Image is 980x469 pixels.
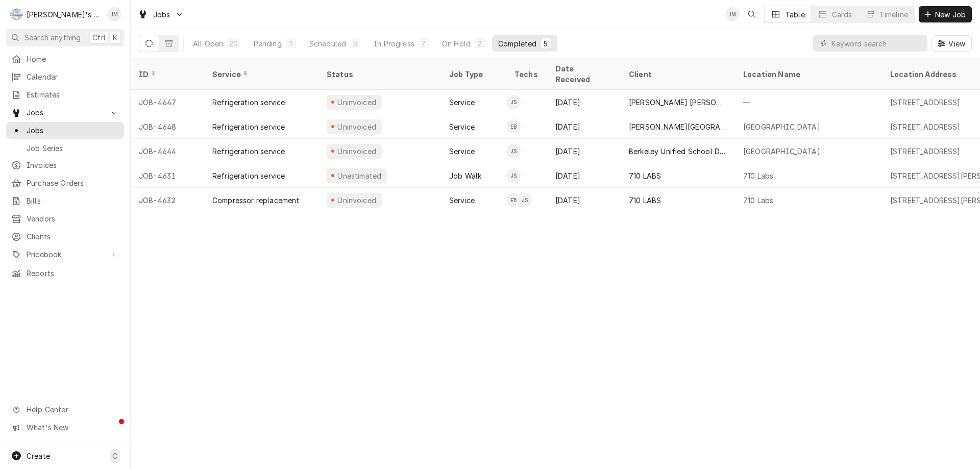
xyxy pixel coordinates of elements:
div: [DATE] [547,139,621,163]
div: Pending [254,38,282,49]
div: R [9,7,23,21]
a: Go to Jobs [6,104,124,121]
div: [PERSON_NAME][GEOGRAPHIC_DATA] [629,121,727,132]
div: 5 [352,38,358,49]
div: Compressor replacement [212,195,300,206]
button: New Job [919,6,972,22]
div: JOB-4648 [131,114,204,139]
span: Purchase Orders [27,178,119,188]
a: Invoices [6,157,124,174]
div: [GEOGRAPHIC_DATA] [743,146,820,157]
div: Jim McIntyre's Avatar [107,7,121,21]
div: 20 [229,38,238,49]
a: Reports [6,265,124,282]
a: Job Series [6,140,124,157]
span: K [113,32,117,43]
div: [DATE] [547,163,621,188]
div: Refrigeration service [212,146,285,157]
div: JM [107,7,121,21]
span: Calendar [27,71,119,82]
span: Invoices [27,160,119,170]
span: Clients [27,231,119,242]
div: Techs [514,69,539,80]
button: Search anythingCtrlK [6,29,124,46]
div: JS [506,144,521,158]
div: Unestimated [336,170,383,181]
div: 710 Labs [743,170,773,181]
div: Refrigeration service [212,121,285,132]
div: Jose Sanchez's Avatar [506,95,521,109]
div: JS [506,95,521,109]
div: Service [449,195,475,206]
a: Go to Help Center [6,401,124,418]
span: C [112,451,117,461]
div: JOB-4632 [131,188,204,212]
span: New Job [933,9,968,20]
div: Jim McIntyre's Avatar [725,7,740,21]
div: — [735,90,882,114]
div: JOB-4647 [131,90,204,114]
span: Home [27,54,119,64]
a: Estimates [6,86,124,103]
div: Eli Baldwin's Avatar [506,119,521,134]
a: Go to What's New [6,419,124,436]
span: Pricebook [27,249,104,260]
a: Jobs [6,122,124,139]
input: Keyword search [831,35,922,52]
span: View [946,38,967,49]
div: Service [212,69,308,80]
div: Uninvoiced [336,146,378,157]
span: Ctrl [92,32,106,43]
span: Estimates [27,89,119,100]
a: Vendors [6,210,124,227]
div: ID [139,69,194,80]
a: Go to Jobs [134,6,188,23]
button: Open search [744,6,760,22]
span: Create [27,452,50,460]
div: Status [327,69,431,80]
a: Go to Pricebook [6,246,124,263]
div: 1 [288,38,294,49]
div: [DATE] [547,114,621,139]
div: Cards [832,9,852,20]
span: Jobs [27,107,104,118]
a: Home [6,51,124,67]
div: 710 LABS [629,195,661,206]
div: EB [506,119,521,134]
div: [PERSON_NAME] [PERSON_NAME]’s Marketplace [629,97,727,108]
div: 710 LABS [629,170,661,181]
div: 2 [477,38,483,49]
div: Jose Sanchez's Avatar [506,168,521,183]
span: Jobs [27,125,119,136]
div: Table [785,9,805,20]
div: Location Name [743,69,872,80]
div: 7 [421,38,427,49]
span: Help Center [27,404,118,415]
div: [STREET_ADDRESS] [890,146,961,157]
div: Jose Sanchez's Avatar [518,193,532,207]
div: Eli Baldwin's Avatar [506,193,521,207]
span: Bills [27,195,119,206]
div: Date Received [555,63,610,85]
div: Timeline [879,9,908,20]
div: [STREET_ADDRESS] [890,121,961,132]
div: Completed [498,38,536,49]
span: Search anything [24,32,81,43]
div: JS [518,193,532,207]
span: Vendors [27,213,119,224]
div: Refrigeration service [212,97,285,108]
div: All Open [193,38,223,49]
div: [DATE] [547,188,621,212]
div: JM [725,7,740,21]
a: Bills [6,192,124,209]
div: Service [449,121,475,132]
div: Scheduled [309,38,346,49]
a: Purchase Orders [6,175,124,191]
div: Berkeley Unified School District & Nutrition Services Department [629,146,727,157]
div: Service [449,97,475,108]
span: What's New [27,422,118,433]
div: Refrigeration service [212,170,285,181]
button: View [932,35,972,52]
div: Service [449,146,475,157]
span: Job Series [27,143,119,154]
